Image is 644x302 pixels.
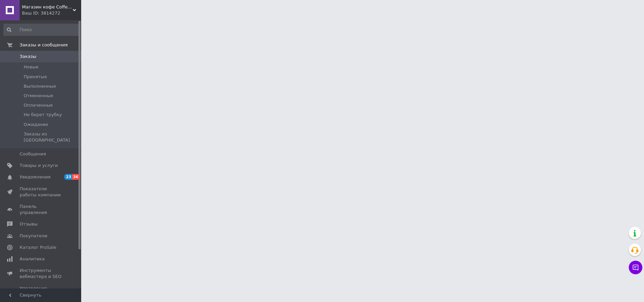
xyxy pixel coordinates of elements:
span: Отзывы [20,221,38,227]
span: 36 [72,174,80,180]
span: Заказы [20,53,36,60]
span: Выполненные [24,83,56,89]
div: Ваш ID: 3814272 [22,10,81,16]
span: Аналитика [20,256,45,262]
span: Уведомления [20,174,50,180]
span: Покупатели [20,233,47,239]
span: Оплаченные [24,102,53,108]
span: Товары и услуги [20,163,58,169]
span: Магазин кофе Coffee Choice [22,4,73,10]
input: Поиск [3,24,80,36]
span: Заказы и сообщения [20,42,68,48]
span: Панель управления [20,203,63,216]
button: Чат с покупателем [629,261,642,274]
span: Принятые [24,74,47,80]
span: Инструменты вебмастера и SEO [20,267,63,280]
span: Заказы из [GEOGRAPHIC_DATA] [24,131,79,143]
span: Отмененные [24,93,53,99]
span: Каталог ProSale [20,244,56,251]
span: 23 [64,174,72,180]
span: Сообщения [20,151,46,157]
span: Показатели работы компании [20,186,63,198]
span: Ожидание [24,122,48,128]
span: Управление сайтом [20,285,63,298]
span: Не берет трубку [24,112,62,118]
span: Новые [24,64,39,70]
